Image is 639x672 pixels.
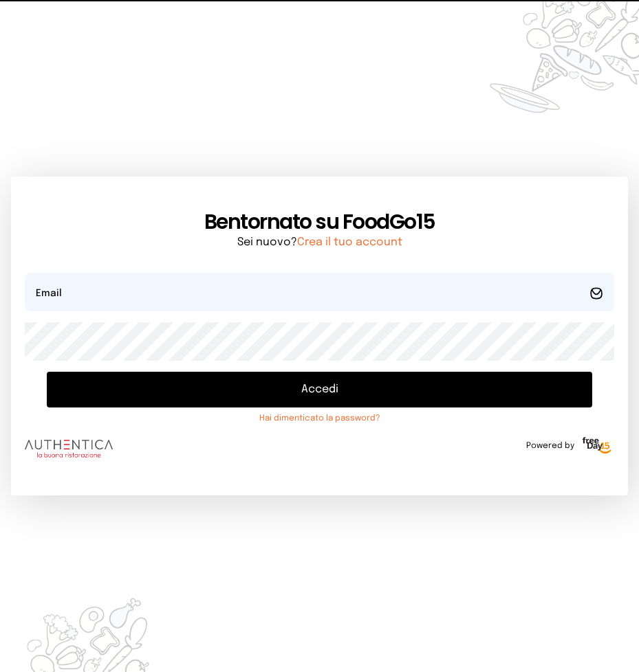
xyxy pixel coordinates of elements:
span: Powered by [526,440,574,451]
h1: Bentornato su FoodGo15 [25,210,614,234]
img: logo-freeday.3e08031.png [580,435,614,457]
button: Accedi [47,372,592,407]
a: Crea il tuo account [297,236,402,248]
a: Hai dimenticato la password? [47,413,592,424]
img: logo.8f33a47.png [25,440,113,458]
p: Sei nuovo? [25,234,614,251]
